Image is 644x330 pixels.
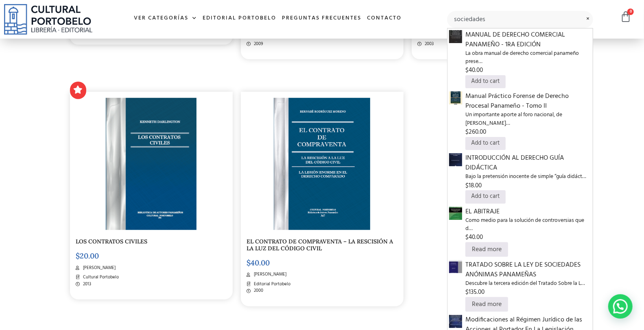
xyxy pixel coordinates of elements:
[465,65,469,75] span: $
[465,242,508,257] a: Read more about “EL ABITRAJE”
[252,287,263,294] span: 2000
[465,232,483,242] bdi: 40.00
[279,10,364,27] a: Preguntas frecuentes
[449,91,462,104] img: Manual Tomo 2
[449,316,462,327] a: Modificaciones al Régimen Jurídico de las Acciones al Portador En La Legislación Panameña y su Im...
[76,238,148,245] a: LOS CONTRATOS CIVILES
[76,251,99,261] bdi: 20.00
[252,41,263,48] span: 2009
[423,41,434,48] span: 2003
[449,30,462,43] img: WhatsApp Image 2025-02-14 at 1.00.55 PM
[449,208,462,219] a: EL ABITRAJE
[274,98,370,230] img: contrato_de_compra_y_venta-2.png
[449,93,462,104] a: Manual Práctico Forense de Derecho Procesal Panameño - Tomo II
[252,281,290,288] span: Editorial Portobelo
[465,30,591,50] span: MANUAL DE DERECHO COMERCIAL PANAMEÑO - 1RA EDICIÓN
[247,258,270,267] bdi: 40.00
[364,10,404,27] a: Contacto
[449,154,462,165] a: INTRODUCCIÓN AL DERECHO GUÍA DIDÁCTICA
[81,274,119,281] span: Cultural Portobelo
[465,260,591,280] span: TRATADO SOBRE LA LEY DE SOCIEDADES ANÓNIMAS PANAMEÑAS
[106,98,196,230] img: Screen_Shot_2018-11-12_at_10.08.16_AM-2.png
[627,9,634,15] span: 0
[465,280,591,288] span: Descubre la tercera edición del Tratado Sobre la L…
[465,297,508,312] a: Read more about “TRATADO SOBRE LA LEY DE SOCIEDADES ANÓNIMAS PANAMEÑAS”
[465,91,591,137] a: Manual Práctico Forense de Derecho Procesal Panameño - Tomo IIUn importante aporte al foro nacion...
[465,153,591,173] span: INTRODUCCIÓN AL DERECHO GUÍA DIDÁCTICA
[252,271,286,278] span: [PERSON_NAME]
[465,181,469,191] span: $
[465,287,485,297] bdi: 135.00
[200,10,279,27] a: Editorial Portobelo
[620,11,631,23] a: 0
[465,127,486,137] bdi: 260.00
[465,260,591,297] a: TRATADO SOBRE LA LEY DE SOCIEDADES ANÓNIMAS PANAMEÑASDescubre la tercera edición del Tratado Sobr...
[465,207,591,243] a: EL ABITRAJEComo medio para la solución de controversias que d…$40.00
[465,232,469,242] span: $
[81,265,116,271] span: [PERSON_NAME]
[465,91,591,111] span: Manual Práctico Forense de Derecho Procesal Panameño - Tomo II
[76,251,80,261] span: $
[449,31,462,42] a: MANUAL DE DERECHO COMERCIAL PANAMEÑO - 1RA EDICIÓN
[247,258,251,267] span: $
[465,217,591,233] span: Como medio para la solución de controversias que d…
[465,181,482,191] bdi: 18.00
[465,153,591,190] a: INTRODUCCIÓN AL DERECHO GUÍA DIDÁCTICABajo la pretensión inocente de simple “guía didáct…$18.00
[465,137,506,150] a: Add to cart: “Manual Práctico Forense de Derecho Procesal Panameño - Tomo II”
[131,10,200,27] a: Ver Categorías
[465,173,591,181] span: Bajo la pretensión inocente de simple “guía didáct…
[465,30,591,76] a: MANUAL DE DERECHO COMERCIAL PANAMEÑO - 1RA EDICIÓNLa obra manual de derecho comercial panameño pr...
[449,207,462,220] img: img20230601_09242545
[465,65,483,75] bdi: 40.00
[447,11,593,28] input: Búsqueda
[465,287,469,297] span: $
[449,261,462,272] a: TRATADO SOBRE LA LEY DE SOCIEDADES ANÓNIMAS PANAMEÑAS
[449,153,462,166] img: Captura de Pantalla 2023-06-30 a la(s) 3.09.31 p. m.
[583,14,593,15] span: Limpiar
[449,260,462,273] img: PORTADA elegida AMAZON._page-0001
[465,127,469,137] span: $
[81,281,91,288] span: 2013
[465,190,506,203] a: Add to cart: “INTRODUCCIÓN AL DERECHO GUÍA DIDÁCTICA”
[449,315,462,328] img: img20221205_09280256
[247,238,393,252] a: EL CONTRATO DE COMPRAVENTA – LA RESCISIÓN A LA LUZ DEL CÓDIGO CIVIL
[465,50,591,66] span: La obra manual de derecho comercial panameño prese…
[465,111,591,128] span: Un importante aporte al foro nacional, de [PERSON_NAME]…
[465,75,506,88] a: Add to cart: “MANUAL DE DERECHO COMERCIAL PANAMEÑO - 1RA EDICIÓN”
[465,207,591,217] span: EL ABITRAJE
